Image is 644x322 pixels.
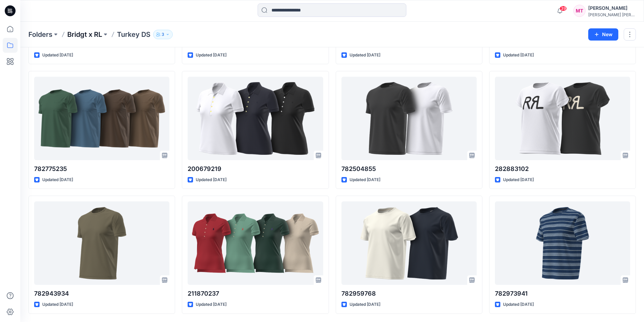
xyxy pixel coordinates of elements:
p: Updated [DATE] [350,52,380,59]
div: [PERSON_NAME] [588,4,636,12]
p: Updated [DATE] [503,301,534,308]
a: Bridgt x RL [67,30,102,39]
a: 282883102 [495,77,630,160]
button: New [588,28,618,41]
a: 211870237 [188,201,323,285]
p: 211870237 [188,289,323,298]
p: 782973941 [495,289,630,298]
button: 3 [153,30,173,39]
p: Updated [DATE] [196,52,226,59]
p: 282883102 [495,164,630,174]
div: [PERSON_NAME] [PERSON_NAME] [588,12,636,17]
a: 782775235 [34,77,169,160]
p: Updated [DATE] [42,52,73,59]
p: Updated [DATE] [350,301,380,308]
p: Updated [DATE] [503,52,534,59]
p: 782943934 [34,289,169,298]
p: 782959768 [341,289,477,298]
a: 782959768 [341,201,477,285]
a: 782504855 [341,77,477,160]
a: 200679219 [188,77,323,160]
a: 782943934 [34,201,169,285]
div: MT [573,5,586,17]
p: Updated [DATE] [42,301,73,308]
a: 782973941 [495,201,630,285]
p: Updated [DATE] [503,176,534,183]
span: 39 [559,6,567,11]
p: 200679219 [188,164,323,174]
p: 3 [162,31,164,38]
p: Updated [DATE] [196,301,226,308]
p: 782775235 [34,164,169,174]
p: 782504855 [341,164,477,174]
p: Updated [DATE] [42,176,73,183]
a: Folders [28,30,52,39]
p: Updated [DATE] [196,176,226,183]
p: Turkey DS [117,30,150,39]
p: Updated [DATE] [350,176,380,183]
